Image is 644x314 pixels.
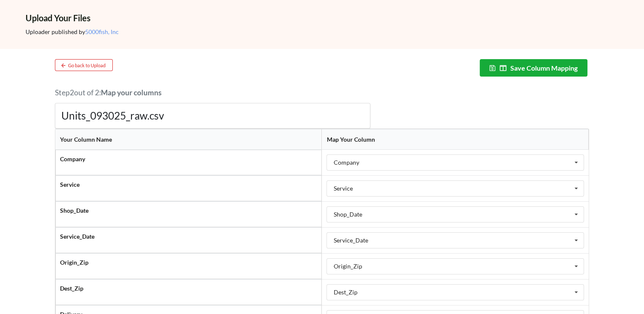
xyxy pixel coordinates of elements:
span: Map your columns [101,88,162,97]
th: Origin_Zip [55,253,322,279]
div: Company [333,160,359,166]
button: Save Column Mapping [480,59,588,77]
th: Service [55,175,322,201]
h5: Step 2 out of 2: [55,88,371,97]
span: 5000fish, Inc [85,28,119,35]
th: Shop_Date [55,201,322,227]
h3: Upload Your Files [26,13,618,23]
div: Service_Date [333,237,368,243]
div: Dest_Zip [333,289,357,295]
th: Service_Date [55,227,322,253]
div: Shop_Date [333,211,362,217]
button: Go back to Upload [55,59,113,71]
th: Map Your Column [322,129,589,150]
span: Uploader published by [26,28,119,35]
div: Service [333,186,352,191]
th: Your Column Name [55,129,322,150]
div: Origin_Zip [333,263,362,269]
th: Dest_Zip [55,279,322,305]
h3: Units_093025_raw.csv [61,109,364,122]
th: Company [55,150,322,175]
